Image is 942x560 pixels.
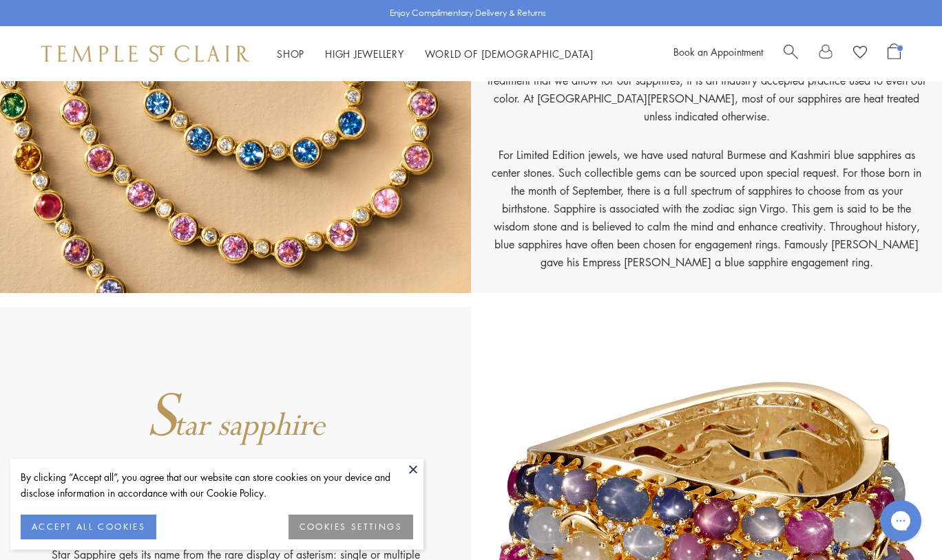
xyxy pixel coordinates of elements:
button: COOKIES SETTINGS [289,515,413,539]
p: Enjoy Complimentary Delivery & Returns [390,6,546,20]
nav: Main navigation [277,45,594,63]
span: S [146,376,176,458]
iframe: Gorgias live chat messenger [873,495,928,546]
img: Temple St. Clair [41,45,249,62]
button: ACCEPT ALL COOKIES [21,515,156,539]
a: View Wishlist [853,43,867,64]
a: Search [784,43,798,64]
a: ShopShop [277,47,304,61]
span: tar sapphire [174,405,325,446]
a: Book an Appointment [673,45,763,58]
div: By clicking “Accept all”, you agree that our website can store cookies on your device and disclos... [21,469,413,501]
a: High JewelleryHigh Jewellery [325,47,404,61]
a: World of [DEMOGRAPHIC_DATA]World of [DEMOGRAPHIC_DATA] [425,47,594,61]
p: For Limited Edition jewels, we have used natural Burmese and Kashmiri blue sapphires as center st... [486,146,927,271]
a: Open Shopping Bag [888,43,901,64]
